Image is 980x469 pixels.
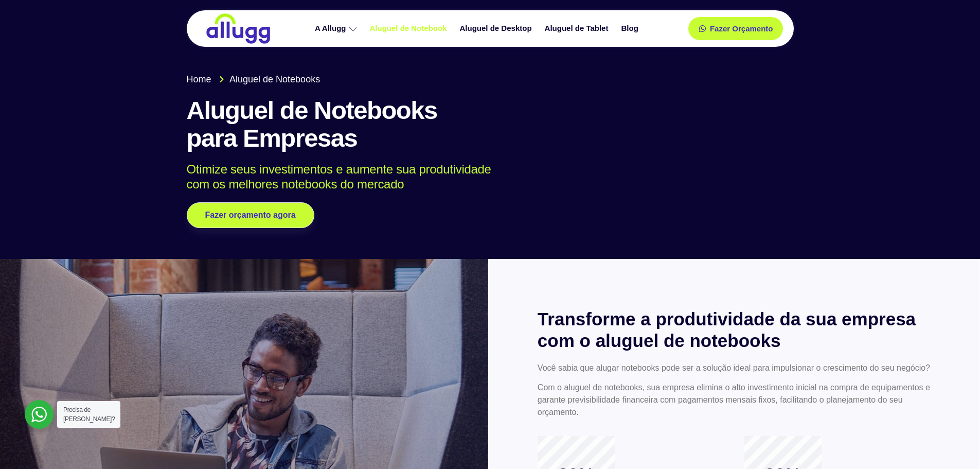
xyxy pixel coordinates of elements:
p: Otimize seus investimentos e aumente sua produtividade com os melhores notebooks do mercado [187,162,779,192]
h1: Aluguel de Notebooks para Empresas [187,97,794,152]
a: Aluguel de Desktop [455,20,540,38]
a: A Allugg [310,20,365,38]
a: Aluguel de Notebook [365,20,455,38]
p: Com o aluguel de notebooks, sua empresa elimina o alto investimento inicial na compra de equipame... [538,381,931,419]
span: Aluguel de Notebooks [227,73,320,86]
h2: Transforme a produtividade da sua empresa com o aluguel de notebooks [538,308,931,352]
a: Blog [616,20,646,38]
a: Fazer orçamento agora [187,202,314,228]
a: Fazer Orçamento [688,17,783,40]
a: Aluguel de Tablet [540,20,616,38]
span: Home [187,73,211,86]
span: Fazer Orçamento [710,25,773,32]
img: locação de TI é Allugg [205,13,272,44]
span: Precisa de [PERSON_NAME]? [63,406,115,423]
div: Widget de chat [795,337,980,469]
span: Fazer orçamento agora [205,211,296,219]
iframe: Chat Widget [795,337,980,469]
p: Você sabia que alugar notebooks pode ser a solução ideal para impulsionar o crescimento do seu ne... [538,362,931,374]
